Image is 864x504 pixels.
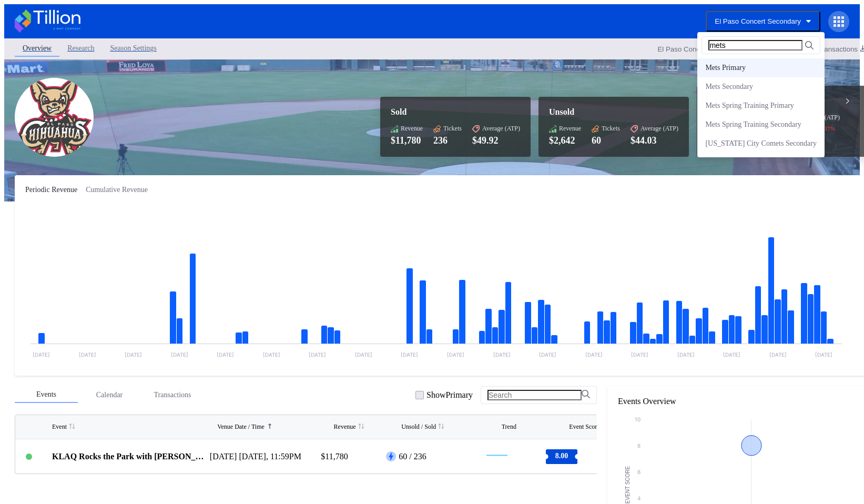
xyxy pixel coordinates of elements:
[708,40,802,51] input: Search
[705,83,753,91] div: Mets Secondary
[705,139,817,148] div: [US_STATE] City Comets Secondary
[705,64,746,72] div: Mets Primary
[705,120,801,129] div: Mets Spring Training Secondary
[705,102,794,110] div: Mets Spring Training Primary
